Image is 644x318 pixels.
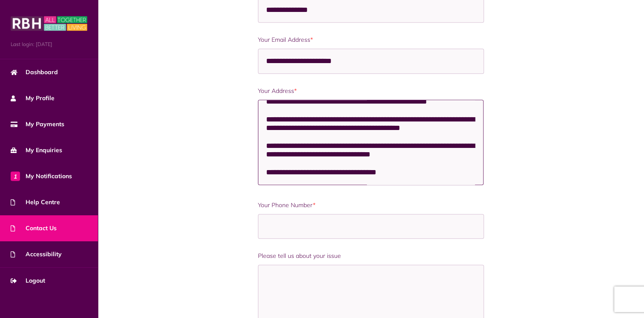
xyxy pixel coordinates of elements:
[258,252,484,260] label: Please tell us about your issue
[258,201,484,210] label: Your Phone Number
[11,120,64,129] span: My Payments
[11,198,60,207] span: Help Centre
[11,68,58,77] span: Dashboard
[11,224,57,233] span: Contact Us
[11,171,20,181] span: 1
[11,40,87,48] span: Last login: [DATE]
[11,276,45,285] span: Logout
[258,87,484,95] label: Your Address
[258,35,484,44] label: Your Email Address
[11,94,54,103] span: My Profile
[11,250,62,259] span: Accessibility
[11,172,72,181] span: My Notifications
[11,146,62,155] span: My Enquiries
[11,15,87,32] img: MyRBH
